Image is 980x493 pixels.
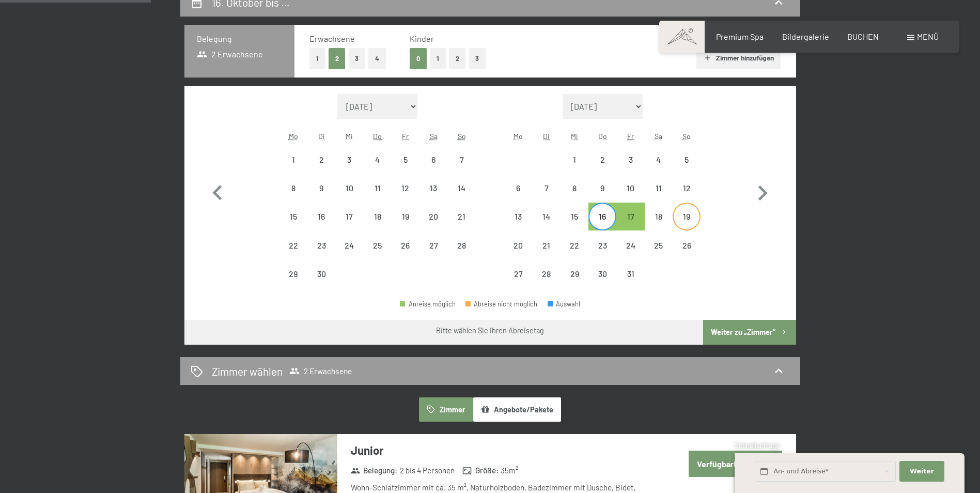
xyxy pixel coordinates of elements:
div: Abreise nicht möglich [335,174,363,202]
div: Thu Oct 16 2025 [588,203,616,230]
h3: Belegung [197,33,282,44]
a: BUCHEN [847,32,879,41]
div: Tue Sep 16 2025 [307,203,335,230]
div: Abreise nicht möglich [673,146,701,174]
div: 16 [308,212,334,238]
div: Sun Sep 07 2025 [447,146,475,174]
div: 7 [534,184,559,210]
div: Tue Oct 21 2025 [533,231,561,259]
div: Abreise nicht möglich [504,231,532,259]
div: Abreise nicht möglich [447,231,475,259]
div: 17 [336,212,362,238]
div: Thu Sep 18 2025 [364,203,392,230]
div: Sun Oct 05 2025 [673,146,701,174]
button: 3 [469,48,486,69]
div: 24 [336,241,362,267]
div: 23 [589,241,615,267]
div: 28 [448,241,474,267]
div: 5 [674,156,699,181]
div: Sun Oct 26 2025 [673,231,701,259]
div: Tue Oct 07 2025 [533,174,561,202]
button: 2 [449,48,466,69]
div: 3 [336,156,362,181]
div: Wed Sep 03 2025 [335,146,363,174]
div: Abreise nicht möglich [588,146,616,174]
div: 8 [562,184,587,210]
div: Abreise nicht möglich [645,231,673,259]
div: Abreise nicht möglich [645,146,673,174]
div: 13 [505,212,531,238]
span: Schnellanfrage [735,441,780,450]
div: 12 [674,184,699,210]
div: 19 [393,212,418,238]
div: Abreise nicht möglich [307,203,335,230]
div: Abreise nicht möglich [533,260,561,288]
div: Abreise nicht möglich [616,146,644,174]
div: Abreise nicht möglich [392,174,419,202]
div: 25 [365,241,391,267]
div: Abreise nicht möglich [561,174,588,202]
div: Abreise nicht möglich [616,231,644,259]
div: Mon Sep 15 2025 [279,203,307,230]
div: Auswahl [548,301,581,307]
div: Sat Sep 06 2025 [419,146,447,174]
span: Weiter [910,467,934,476]
span: Menü [917,32,939,41]
div: 12 [393,184,418,210]
div: 18 [646,212,672,238]
div: 10 [617,184,643,210]
div: Abreise nicht möglich [364,174,392,202]
div: Abreise nicht möglich [279,174,307,202]
div: 22 [281,241,306,267]
button: Vorheriger Monat [203,94,232,288]
div: Mon Oct 27 2025 [504,260,532,288]
div: Mon Sep 22 2025 [279,231,307,259]
div: Thu Oct 23 2025 [588,231,616,259]
div: Abreise nicht möglich [279,146,307,174]
div: 19 [674,212,699,238]
div: 16 [589,212,615,238]
div: 31 [617,270,643,296]
abbr: Donnerstag [598,132,607,141]
div: 26 [393,241,418,267]
div: 6 [505,184,531,210]
div: 9 [589,184,615,210]
div: 27 [505,270,531,296]
div: Abreise nicht möglich [307,146,335,174]
strong: Größe : [462,465,499,476]
abbr: Samstag [430,132,438,141]
div: Abreise nicht möglich [307,174,335,202]
a: Bildergalerie [782,32,829,41]
abbr: Sonntag [458,132,466,141]
div: Abreise nicht möglich [335,203,363,230]
button: Weiter zu „Zimmer“ [703,320,796,345]
div: Abreise nicht möglich [364,231,392,259]
div: Fri Oct 24 2025 [616,231,644,259]
abbr: Sonntag [682,132,691,141]
div: Abreise nicht möglich [673,203,701,230]
div: Thu Oct 30 2025 [588,260,616,288]
div: 15 [281,212,306,238]
div: Abreise nicht möglich [279,260,307,288]
button: 2 [329,48,346,69]
div: Abreise nicht möglich [419,203,447,230]
div: Abreise nicht möglich [561,146,588,174]
a: Premium Spa [716,32,764,41]
button: Zimmer hinzufügen [696,47,781,69]
div: Tue Sep 02 2025 [307,146,335,174]
button: 0 [410,48,427,69]
div: Abreise nicht möglich [419,146,447,174]
div: Abreise nicht möglich [419,174,447,202]
div: Sat Oct 11 2025 [645,174,673,202]
div: Abreise nicht möglich [561,203,588,230]
div: Abreise nicht möglich [616,174,644,202]
span: 35 m² [501,465,518,476]
div: Abreise nicht möglich [533,203,561,230]
div: 25 [646,241,672,267]
div: Sun Oct 12 2025 [673,174,701,202]
button: Weiter [899,461,944,482]
div: 1 [281,156,306,181]
div: 22 [562,241,587,267]
abbr: Donnerstag [373,132,382,141]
